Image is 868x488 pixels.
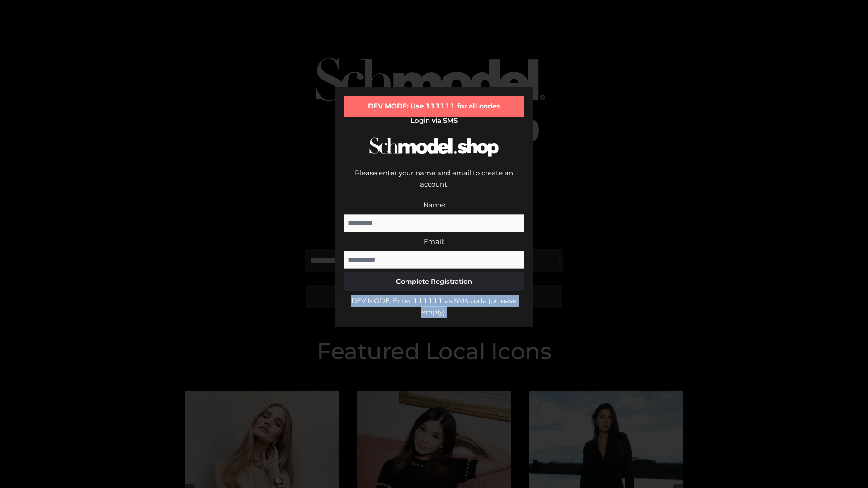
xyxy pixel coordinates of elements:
label: Email: [424,237,444,246]
div: DEV MODE: Use 111111 for all codes [344,96,524,117]
button: Complete Registration [344,272,524,291]
h2: Login via SMS [344,117,524,125]
label: Name: [423,201,445,209]
div: DEV MODE: Enter 111111 as SMS code (or leave empty). [344,295,524,318]
img: Schmodel Logo [366,129,502,165]
div: Please enter your name and email to create an account. [344,167,524,199]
